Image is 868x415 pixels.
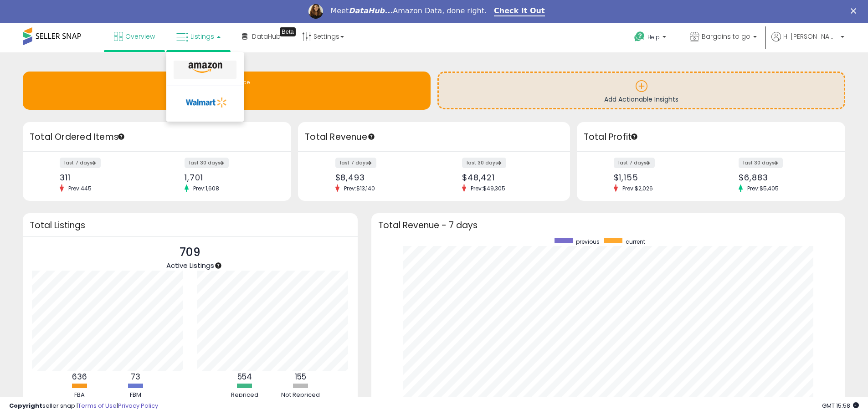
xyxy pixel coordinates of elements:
[822,401,859,410] span: 2025-09-16 15:58 GMT
[576,238,600,246] span: previous
[335,173,427,182] div: $8,493
[252,32,281,41] span: DataHub
[783,32,838,41] span: Hi [PERSON_NAME]
[739,173,829,182] div: $6,883
[273,391,328,400] div: Not Repriced
[305,131,563,143] h3: Total Revenue
[118,401,158,410] a: Privacy Policy
[647,33,660,41] span: Help
[107,23,162,50] a: Overview
[60,173,150,182] div: 311
[214,261,222,270] div: Tooltip anchor
[367,133,375,141] div: Tooltip anchor
[78,401,117,410] a: Terms of Use
[584,131,838,143] h3: Total Profit
[439,73,844,108] a: Add Actionable Insights
[494,6,545,16] a: Check It Out
[280,27,296,36] div: Tooltip anchor
[235,23,288,50] a: DataHub
[739,158,783,168] label: last 30 days
[614,173,704,182] div: $1,155
[851,8,860,14] div: Close
[378,222,838,229] h3: Total Revenue - 7 days
[185,158,229,168] label: last 30 days
[627,24,675,52] a: Help
[9,402,158,410] div: seller snap | |
[308,4,323,19] img: Profile image for Georgie
[52,391,107,400] div: FBA
[339,184,380,192] span: Prev: $13,140
[189,184,224,192] span: Prev: 1,608
[330,6,487,15] div: Meet Amazon Data, done right.
[295,23,351,50] a: Settings
[108,391,163,400] div: FBM
[117,133,125,141] div: Tooltip anchor
[27,90,426,105] h1: 4
[166,261,214,270] span: Active Listings
[166,244,214,261] p: 709
[60,158,101,168] label: last 7 days
[614,158,655,168] label: last 7 days
[217,391,272,400] div: Repriced
[349,6,393,15] i: DataHub...
[604,95,678,104] span: Add Actionable Insights
[462,173,554,182] div: $48,421
[634,31,645,42] i: Get Help
[185,173,275,182] div: 1,701
[30,222,351,229] h3: Total Listings
[335,158,376,168] label: last 7 days
[466,184,510,192] span: Prev: $49,305
[462,158,506,168] label: last 30 days
[131,371,140,382] b: 73
[169,23,227,50] a: Listings
[618,184,657,192] span: Prev: $2,026
[743,184,783,192] span: Prev: $5,405
[771,32,844,52] a: Hi [PERSON_NAME]
[9,401,42,410] strong: Copyright
[237,371,252,382] b: 554
[64,184,96,192] span: Prev: 445
[125,32,155,41] span: Overview
[702,32,750,41] span: Bargains to go
[190,32,214,41] span: Listings
[23,72,431,110] a: Needs to Reprice 4
[295,371,306,382] b: 155
[30,131,284,143] h3: Total Ordered Items
[626,238,645,246] span: current
[630,133,638,141] div: Tooltip anchor
[72,371,87,382] b: 636
[683,23,764,52] a: Bargains to go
